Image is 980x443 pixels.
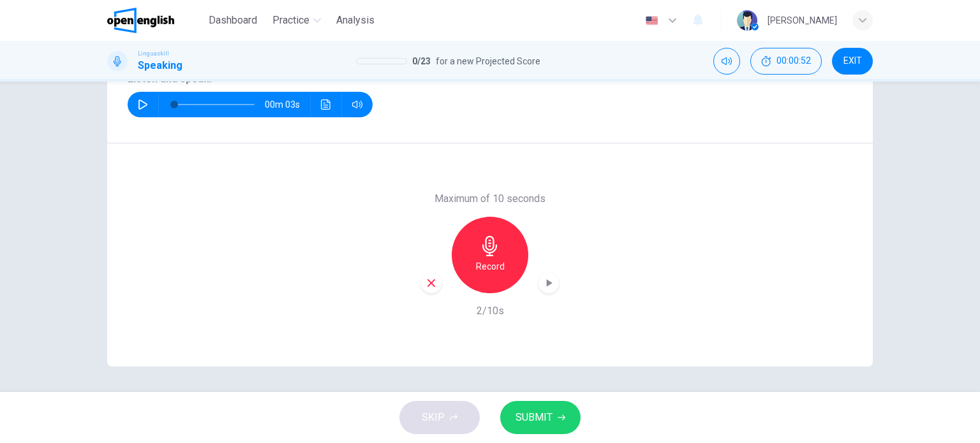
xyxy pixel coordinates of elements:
[336,13,375,28] span: Analysis
[737,10,757,31] img: Profile picture
[412,54,431,69] span: 0 / 23
[476,259,505,274] h6: Record
[265,92,310,117] span: 00m 03s
[107,8,174,33] img: OpenEnglish logo
[776,56,811,66] span: 00:00:52
[138,49,169,58] span: Linguaskill
[331,9,380,32] button: Analysis
[713,48,740,75] div: Mute
[768,13,837,28] div: [PERSON_NAME]
[267,9,326,32] button: Practice
[843,56,862,66] span: EXIT
[272,13,309,28] span: Practice
[204,9,262,32] button: Dashboard
[516,409,553,426] span: SUBMIT
[750,48,822,75] div: Hide
[452,217,528,293] button: Record
[832,48,873,75] button: EXIT
[316,92,336,117] button: Click to see the audio transcription
[107,8,204,33] a: OpenEnglish logo
[434,191,546,207] h6: Maximum of 10 seconds
[750,48,822,75] button: 00:00:52
[477,303,504,319] h6: 2/10s
[500,401,581,434] button: SUBMIT
[138,58,182,73] h1: Speaking
[644,16,660,25] img: en
[436,54,540,69] span: for a new Projected Score
[209,13,257,28] span: Dashboard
